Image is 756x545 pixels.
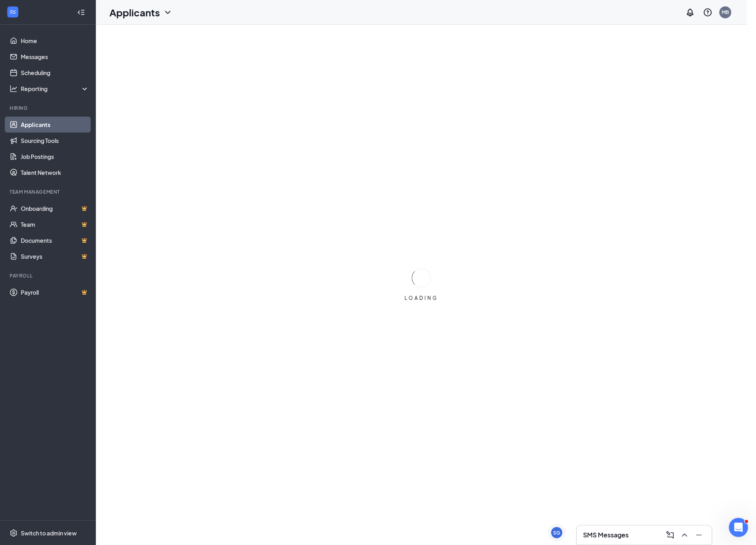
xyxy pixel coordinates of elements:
svg: ComposeMessage [665,530,675,540]
h3: SMS Messages [583,531,629,539]
a: PayrollCrown [21,284,89,300]
a: Job Postings [21,149,89,164]
a: Home [21,33,89,49]
button: ChevronUp [678,529,691,541]
div: Team Management [10,188,87,195]
svg: ChevronDown [163,8,173,17]
svg: QuestionInfo [703,8,712,17]
div: Switch to admin view [21,529,77,537]
div: Hiring [10,105,87,111]
a: Sourcing Tools [21,133,89,149]
button: ComposeMessage [664,529,677,541]
div: MB [722,9,729,16]
svg: ChevronUp [680,530,689,540]
a: Messages [21,49,89,65]
div: LOADING [401,295,441,301]
button: Minimize [693,529,705,541]
svg: Analysis [10,85,18,93]
a: Applicants [21,117,89,133]
a: Talent Network [21,164,89,180]
div: Payroll [10,272,87,279]
a: OnboardingCrown [21,200,89,216]
svg: Collapse [77,8,85,16]
div: SG [553,529,560,536]
svg: Settings [10,529,18,537]
h1: Applicants [109,6,160,19]
svg: Minimize [694,530,704,540]
div: Reporting [21,85,89,93]
a: DocumentsCrown [21,232,89,248]
svg: Notifications [685,8,695,17]
svg: WorkstreamLogo [9,8,17,16]
a: SurveysCrown [21,248,89,264]
iframe: Intercom live chat [729,518,748,537]
a: Scheduling [21,65,89,81]
a: TeamCrown [21,216,89,232]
